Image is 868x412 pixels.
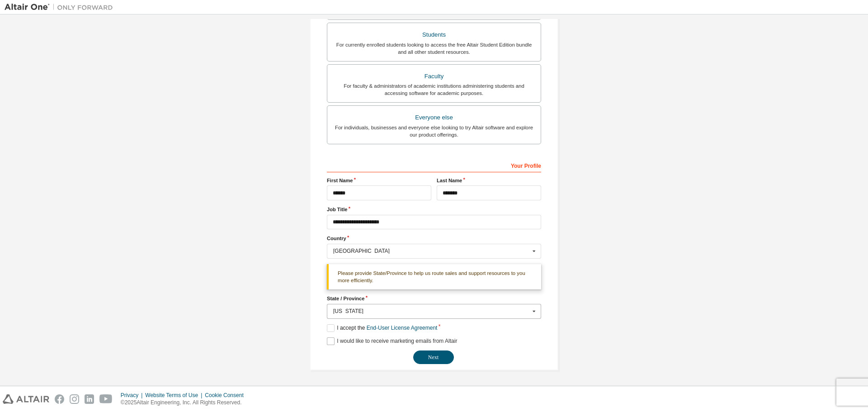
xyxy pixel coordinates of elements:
[327,264,541,290] div: Please provide State/Province to help us route sales and support resources to you more efficiently.
[55,394,64,404] img: facebook.svg
[121,392,145,399] div: Privacy
[333,124,535,138] div: For individuals, businesses and everyone else looking to try Altair software and explore our prod...
[145,392,205,399] div: Website Terms of Use
[3,394,49,404] img: altair_logo.svg
[99,394,113,404] img: youtube.svg
[367,325,438,331] a: End-User License Agreement
[327,177,431,184] label: First Name
[85,394,94,404] img: linkedin.svg
[327,295,541,302] label: State / Province
[327,158,541,172] div: Your Profile
[327,324,437,332] label: I accept the
[333,41,535,56] div: For currently enrolled students looking to access the free Altair Student Edition bundle and all ...
[70,394,79,404] img: instagram.svg
[327,235,541,242] label: Country
[5,3,118,12] img: Altair One
[333,248,530,254] div: [GEOGRAPHIC_DATA]
[333,111,535,124] div: Everyone else
[333,308,530,314] div: [US_STATE]
[121,399,249,407] p: © 2025 Altair Engineering, Inc. All Rights Reserved.
[437,177,541,184] label: Last Name
[327,206,541,213] label: Job Title
[333,82,535,97] div: For faculty & administrators of academic institutions administering students and accessing softwa...
[333,70,535,83] div: Faculty
[413,350,454,364] button: Next
[205,392,249,399] div: Cookie Consent
[327,337,457,345] label: I would like to receive marketing emails from Altair
[333,28,535,41] div: Students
